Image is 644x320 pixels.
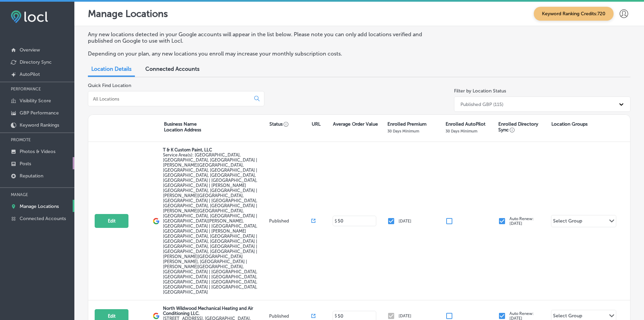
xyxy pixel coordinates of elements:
p: Published [269,218,311,223]
p: Reputation [20,173,43,179]
p: GBP Performance [20,110,59,116]
p: [DATE] [399,219,411,223]
span: Location Details [91,66,132,72]
p: URL [312,121,320,127]
p: [DATE] [399,314,411,318]
label: Quick Find Location [88,83,131,88]
p: Enrolled Directory Sync [498,121,548,133]
p: 30 Days Minimum [446,129,477,133]
p: Overview [20,47,40,53]
p: $ [335,219,337,223]
p: 30 Days Minimum [387,129,419,133]
div: Select Group [553,218,582,226]
span: Nocatee, FL, USA | Asbury Lake, FL, USA | Jacksonville, FL, USA | Lawtey, FL 32058, USA | Starke,... [163,152,257,295]
p: Depending on your plan, any new locations you enroll may increase your monthly subscription costs. [88,50,440,57]
img: logo [153,313,160,319]
p: Manage Locations [20,204,59,209]
button: Edit [95,214,128,228]
p: Any new locations detected in your Google accounts will appear in the list below. Please note you... [88,31,440,44]
p: Location Groups [551,121,588,127]
p: Keyword Rankings [20,122,59,128]
p: Status [269,121,312,127]
p: North Wildwood Mechanical Heating and Air Conditioning LLC. [163,306,267,316]
p: Enrolled Premium [387,121,427,127]
span: Keyword Ranking Credits: 720 [534,7,614,21]
p: Enrolled AutoPilot [446,121,485,127]
p: Connected Accounts [20,216,66,221]
label: Filter by Location Status [454,88,506,94]
img: logo [153,218,160,225]
p: Auto Renew: [DATE] [509,216,534,226]
span: Connected Accounts [145,66,199,72]
p: Directory Sync [20,59,52,65]
p: T & K Custom Paint, LLC [163,147,267,152]
p: Business Name Location Address [164,121,201,133]
p: Manage Locations [88,8,168,19]
p: Photos & Videos [20,149,55,154]
p: Average Order Value [333,121,378,127]
p: $ [335,314,337,318]
div: Published GBP (115) [460,101,503,107]
p: Posts [20,161,31,167]
p: Visibility Score [20,98,51,104]
p: Published [269,314,311,319]
input: All Locations [92,96,249,102]
img: fda3e92497d09a02dc62c9cd864e3231.png [11,10,48,23]
p: AutoPilot [20,71,40,77]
